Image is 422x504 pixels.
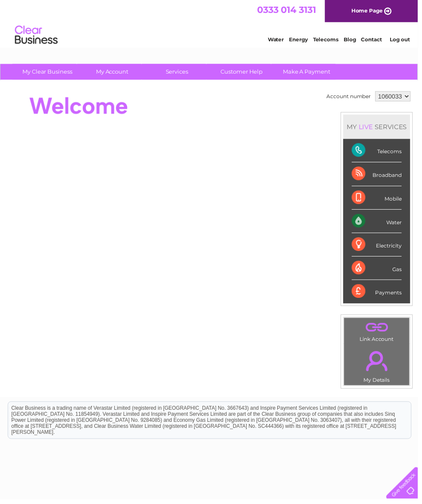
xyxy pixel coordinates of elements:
a: Water [270,37,287,43]
div: Payments [355,283,406,306]
a: My Account [78,65,149,80]
td: Link Account [347,321,414,348]
a: Services [143,65,214,80]
a: Blog [347,37,360,43]
td: My Details [347,347,414,390]
a: Telecoms [316,37,342,43]
a: . [350,323,411,338]
div: Gas [355,259,406,283]
div: LIVE [360,124,379,132]
a: Energy [292,37,311,43]
a: 0333 014 3131 [260,4,319,15]
div: Broadband [355,164,406,188]
div: MY SERVICES [347,116,414,140]
a: Customer Help [209,65,280,80]
a: . [350,349,411,380]
a: My Clear Business [12,65,84,80]
td: Account number [328,90,377,105]
div: Mobile [355,188,406,212]
div: Electricity [355,235,406,259]
a: Log out [394,37,414,43]
div: Clear Business is a trading name of Verastar Limited (registered in [GEOGRAPHIC_DATA] No. 3667643... [8,5,415,42]
div: Telecoms [355,140,406,164]
div: Water [355,212,406,235]
img: logo.png [15,22,59,49]
a: Contact [365,37,386,43]
a: Make A Payment [274,65,345,80]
